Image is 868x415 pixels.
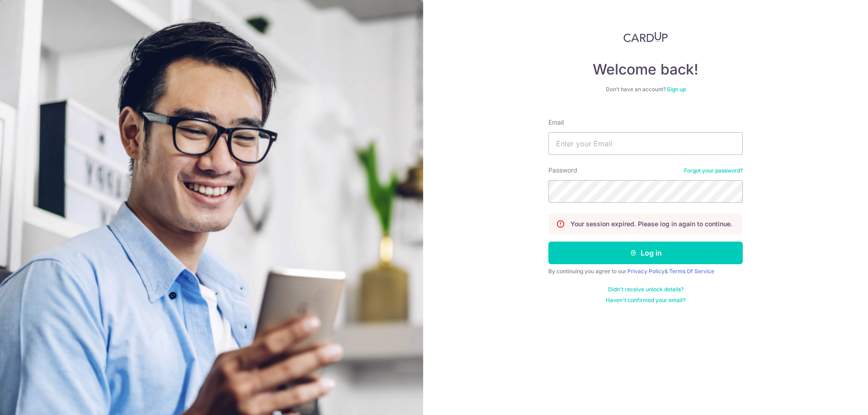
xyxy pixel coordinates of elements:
[548,61,743,79] h4: Welcome back!
[548,166,577,175] label: Password
[548,118,564,127] label: Email
[608,286,684,293] a: Didn't receive unlock details?
[623,32,668,42] img: CardUp Logo
[667,86,686,93] a: Sign up
[548,132,743,155] input: Enter your Email
[669,268,714,275] a: Terms Of Service
[571,219,732,228] p: Your session expired. Please log in again to continue.
[627,268,665,275] a: Privacy Policy
[606,297,685,304] a: Haven't confirmed your email?
[548,86,743,93] div: Don’t have an account?
[548,268,743,275] div: By continuing you agree to our &
[684,167,743,174] a: Forgot your password?
[548,242,743,264] button: Log in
